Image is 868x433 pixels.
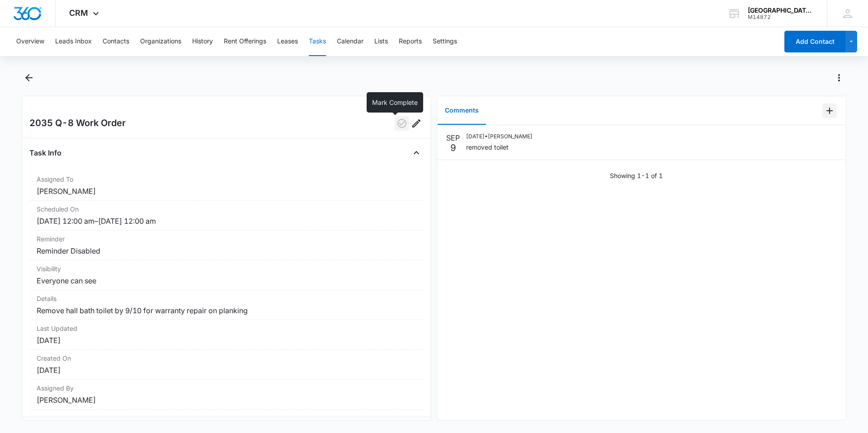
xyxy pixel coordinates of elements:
[29,320,424,350] div: Last Updated[DATE]
[37,353,416,363] dt: Created On
[37,186,416,197] dd: [PERSON_NAME]
[29,201,424,231] div: Scheduled On[DATE] 12:00 am–[DATE] 12:00 am
[466,142,533,152] p: removed toilet
[37,264,416,273] dt: Visibility
[29,147,61,158] h4: Task Info
[224,27,266,56] button: Rent Offerings
[37,395,416,405] dd: [PERSON_NAME]
[37,305,416,316] dd: Remove hall bath toilet by 9/10 for warranty repair on planking
[29,260,424,290] div: VisibilityEveryone can see
[748,7,814,14] div: account name
[277,27,298,56] button: Leases
[450,143,456,152] p: 9
[29,380,424,409] div: Assigned By[PERSON_NAME]
[140,27,181,56] button: Organizations
[69,8,88,18] span: CRM
[37,204,416,214] dt: Scheduled On
[433,27,457,56] button: Settings
[37,174,416,184] dt: Assigned To
[29,350,424,380] div: Created On[DATE]
[409,116,424,131] button: Edit
[438,97,486,125] button: Comments
[55,27,92,56] button: Leads Inbox
[192,27,213,56] button: History
[37,216,416,226] dd: [DATE] 12:00 am – [DATE] 12:00 am
[16,27,44,56] button: Overview
[822,104,837,118] button: Add Comment
[22,71,36,85] button: Back
[374,27,388,56] button: Lists
[309,27,326,56] button: Tasks
[337,27,363,56] button: Calendar
[399,27,422,56] button: Reports
[466,132,533,141] p: [DATE] • [PERSON_NAME]
[37,335,416,346] dd: [DATE]
[409,146,424,160] button: Close
[37,275,416,286] dd: Everyone can see
[29,171,424,201] div: Assigned To[PERSON_NAME]
[37,383,416,393] dt: Assigned By
[367,92,423,113] div: Mark Complete
[37,324,416,333] dt: Last Updated
[103,27,129,56] button: Contacts
[29,116,126,131] h2: 2035 Q-8 Work Order
[37,365,416,376] dd: [DATE]
[446,132,460,143] p: SEP
[748,14,814,20] div: account id
[37,245,416,256] dd: Reminder Disabled
[29,290,424,320] div: DetailsRemove hall bath toilet by 9/10 for warranty repair on planking
[37,234,416,244] dt: Reminder
[29,231,424,260] div: ReminderReminder Disabled
[784,31,845,52] button: Add Contact
[610,171,663,180] p: Showing 1-1 of 1
[37,294,416,303] dt: Details
[832,71,846,85] button: Actions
